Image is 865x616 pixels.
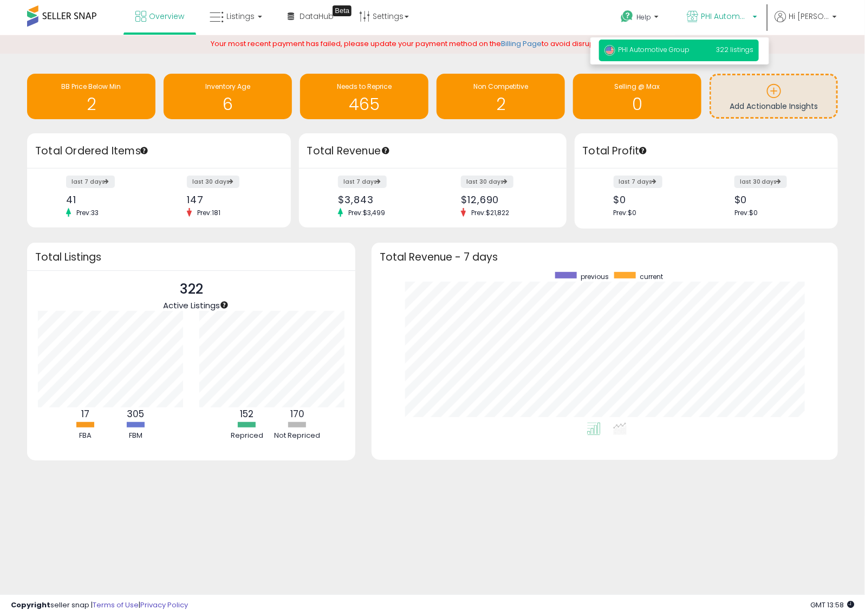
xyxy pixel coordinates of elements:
[211,38,654,49] span: Your most recent payment has failed, please update your payment method on the to avoid disruption...
[578,95,696,113] h1: 0
[604,45,690,54] span: PHI Automotive Group
[380,253,830,261] h3: Total Revenue - 7 days
[300,11,334,22] span: DataHub
[300,74,428,119] a: Needs to Reprice 465
[187,176,239,188] label: last 30 days
[35,144,283,159] h3: Total Ordered Items
[730,101,818,112] span: Add Actionable Insights
[461,194,547,205] div: $12,690
[219,300,229,310] div: Tooltip anchor
[333,5,352,16] div: Tooltip anchor
[614,208,637,217] span: Prev: $0
[640,272,663,281] span: current
[290,407,304,420] b: 170
[27,74,155,119] a: BB Price Below Min 2
[502,38,542,49] a: Billing Page
[164,74,292,119] a: Inventory Age 6
[61,431,110,441] div: FBA
[789,11,829,22] span: Hi [PERSON_NAME]
[66,194,151,205] div: 41
[615,82,660,91] span: Selling @ Max
[305,95,423,113] h1: 465
[343,208,391,217] span: Prev: $3,499
[716,45,753,54] span: 322 listings
[734,208,758,217] span: Prev: $0
[437,74,565,119] a: Non Competitive 2
[66,176,115,188] label: last 7 days
[614,194,698,205] div: $0
[573,74,701,119] a: Selling @ Max 0
[71,208,104,217] span: Prev: 33
[35,253,347,261] h3: Total Listings
[701,11,750,22] span: PHI Automotive Group
[163,279,220,300] p: 322
[583,144,830,159] h3: Total Profit
[273,431,322,441] div: Not Repriced
[620,10,634,23] i: Get Help
[139,146,149,155] div: Tooltip anchor
[338,194,424,205] div: $3,843
[240,407,253,420] b: 152
[163,300,220,311] span: Active Listings
[775,11,837,35] a: Hi [PERSON_NAME]
[636,12,651,22] span: Help
[461,176,513,188] label: last 30 days
[187,194,271,205] div: 147
[734,176,787,188] label: last 30 days
[734,194,819,205] div: $0
[612,2,669,35] a: Help
[711,75,836,117] a: Add Actionable Insights
[442,95,560,113] h1: 2
[381,146,391,155] div: Tooltip anchor
[581,272,609,281] span: previous
[32,95,150,113] h1: 2
[192,208,226,217] span: Prev: 181
[473,82,528,91] span: Non Competitive
[149,11,184,22] span: Overview
[205,82,250,91] span: Inventory Age
[112,431,160,441] div: FBM
[338,176,387,188] label: last 7 days
[81,407,89,420] b: 17
[127,407,145,420] b: 305
[614,176,662,188] label: last 7 days
[638,146,648,155] div: Tooltip anchor
[169,95,287,113] h1: 6
[307,144,558,159] h3: Total Revenue
[604,45,615,56] img: usa.png
[337,82,392,91] span: Needs to Reprice
[223,431,271,441] div: Repriced
[62,82,121,91] span: BB Price Below Min
[466,208,515,217] span: Prev: $21,822
[226,11,255,22] span: Listings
